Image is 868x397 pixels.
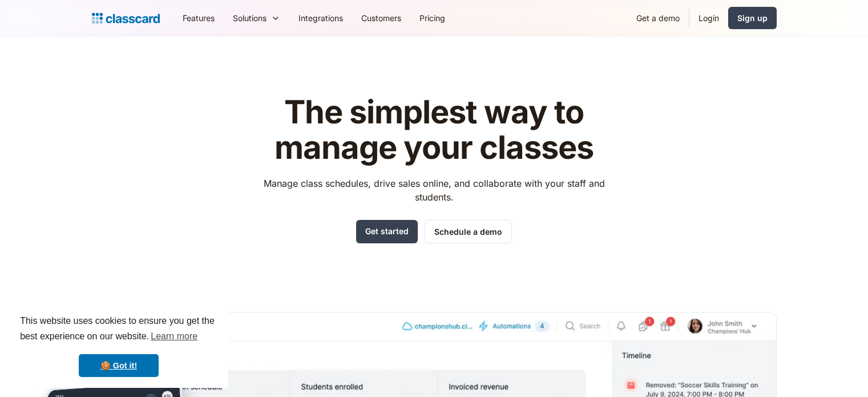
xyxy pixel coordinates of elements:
[233,12,267,24] div: Solutions
[627,5,689,31] a: Get a demo
[410,5,454,31] a: Pricing
[289,5,352,31] a: Integrations
[79,354,159,377] a: dismiss cookie message
[356,220,418,243] a: Get started
[173,5,224,31] a: Features
[92,10,160,26] a: home
[737,12,768,24] div: Sign up
[253,177,615,204] p: Manage class schedules, drive sales online, and collaborate with your staff and students.
[9,303,228,388] div: cookieconsent
[352,5,410,31] a: Customers
[689,5,728,31] a: Login
[224,5,289,31] div: Solutions
[425,220,512,243] a: Schedule a demo
[253,95,615,165] h1: The simplest way to manage your classes
[728,7,777,29] a: Sign up
[20,314,217,345] span: This website uses cookies to ensure you get the best experience on our website.
[149,328,199,345] a: learn more about cookies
